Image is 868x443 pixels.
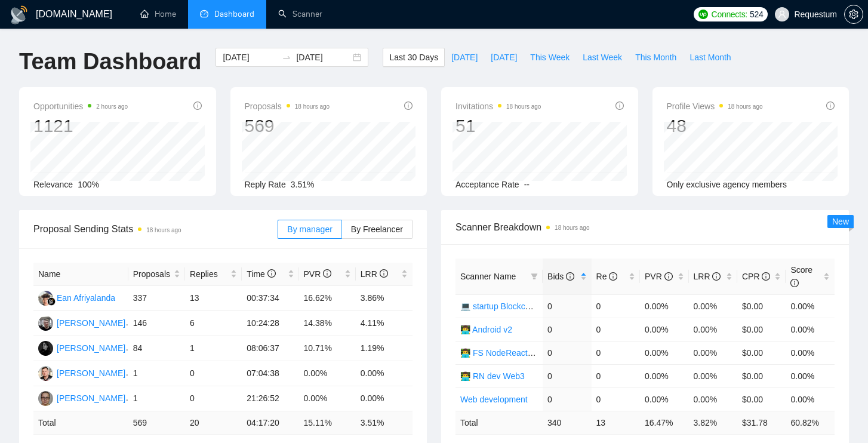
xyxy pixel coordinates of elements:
span: Proposals [245,99,330,113]
span: This Week [530,51,570,64]
a: 👨‍💻 FS NodeReact PropTech+CRM+ERP [460,348,611,358]
td: 0.00% [640,387,688,411]
div: 48 [667,115,763,137]
td: 3.86% [356,286,413,311]
a: 👨‍💻 Android v2 [460,325,512,334]
td: 21:26:52 [242,386,298,411]
td: 4.11% [356,311,413,336]
td: 00:37:34 [242,286,298,311]
span: -- [524,180,530,189]
span: info-circle [712,272,721,281]
span: Profile Views [667,99,763,113]
span: By Freelancer [351,224,403,234]
th: Name [33,263,128,286]
div: 1121 [33,115,128,137]
td: 16.47 % [640,411,688,434]
td: 3.51 % [356,411,413,435]
time: 18 hours ago [728,103,762,110]
span: filter [528,267,540,285]
a: IK[PERSON_NAME] [38,393,125,402]
td: 15.11 % [299,411,356,435]
span: info-circle [615,101,624,110]
td: 6 [185,311,242,336]
a: homeHome [140,9,176,19]
span: info-circle [193,101,202,110]
time: 2 hours ago [96,103,128,110]
span: [DATE] [491,51,517,64]
td: 04:17:20 [242,411,298,435]
td: 0 [543,294,591,318]
span: 3.51% [291,180,315,189]
td: 0 [543,341,591,364]
time: 18 hours ago [555,224,589,231]
button: [DATE] [445,48,484,67]
td: 0 [543,364,591,387]
input: Start date [223,51,277,64]
span: Scanner Breakdown [455,220,835,235]
a: 💻 startup Blockchain [460,302,541,311]
td: $ 31.78 [737,411,786,434]
img: AK [38,341,53,356]
td: 0.00% [689,341,737,364]
span: PVR [304,269,332,279]
button: setting [844,5,863,24]
span: Proposal Sending Stats [33,221,278,236]
td: $0.00 [737,364,786,387]
span: swap-right [282,53,291,62]
td: 0 [543,387,591,411]
span: dashboard [200,10,208,18]
td: 0.00% [689,387,737,411]
span: to [282,53,291,62]
span: [DATE] [451,51,478,64]
span: setting [845,10,863,19]
td: 1 [128,386,185,411]
td: $0.00 [737,318,786,341]
td: 1.19% [356,336,413,361]
td: 146 [128,311,185,336]
button: [DATE] [484,48,524,67]
a: AK[PERSON_NAME] [38,343,125,352]
span: Replies [190,267,228,281]
td: 20 [185,411,242,435]
td: $0.00 [737,294,786,318]
span: info-circle [404,101,413,110]
td: 0.00% [786,341,835,364]
span: Invitations [455,99,541,113]
td: 0.00% [356,386,413,411]
span: info-circle [380,269,388,278]
td: 0.00% [786,294,835,318]
button: This Week [524,48,576,67]
span: info-circle [323,269,331,278]
td: 0.00% [689,294,737,318]
td: 337 [128,286,185,311]
span: Score [790,265,812,288]
span: info-circle [826,101,835,110]
td: 08:06:37 [242,336,298,361]
td: 0.00% [640,364,688,387]
td: 0.00% [299,386,356,411]
span: CPR [742,272,770,281]
img: upwork-logo.png [698,10,708,19]
td: 0 [592,341,640,364]
td: 13 [592,411,640,434]
td: 0 [185,361,242,386]
td: 13 [185,286,242,311]
a: VL[PERSON_NAME] [38,318,125,327]
td: 0.00% [786,364,835,387]
td: 0 [592,318,640,341]
span: Dashboard [214,9,254,19]
a: searchScanner [278,9,322,19]
td: 14.38% [299,311,356,336]
span: Acceptance Rate [455,180,519,189]
time: 18 hours ago [146,227,181,233]
a: EAEan Afriyalanda [38,293,115,302]
span: Time [247,269,275,279]
div: [PERSON_NAME] [57,392,125,405]
a: setting [844,10,863,19]
span: info-circle [566,272,574,281]
button: Last 30 Days [383,48,445,67]
span: user [778,10,786,19]
h1: Team Dashboard [19,48,201,76]
td: 0.00% [786,387,835,411]
span: Last Week [583,51,622,64]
